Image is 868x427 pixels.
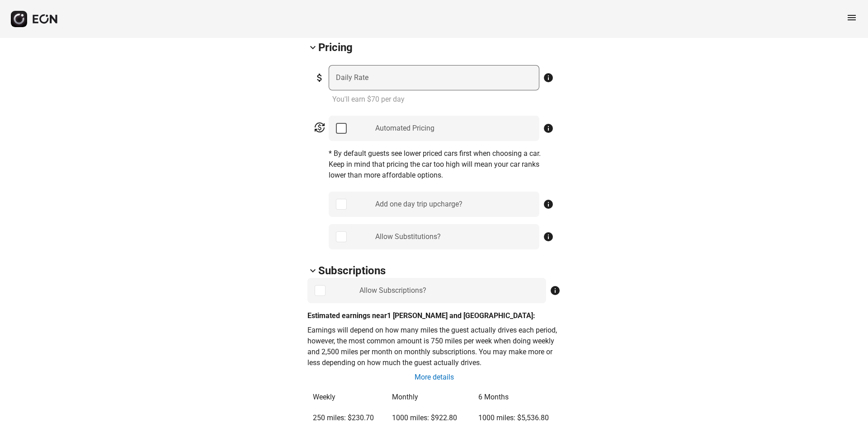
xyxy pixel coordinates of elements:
span: currency_exchange [314,122,325,133]
p: Estimated earnings near 1 [PERSON_NAME] and [GEOGRAPHIC_DATA]: [307,310,561,321]
span: keyboard_arrow_down [307,42,318,53]
div: Allow Substitutions? [375,231,441,242]
h2: Pricing [318,40,353,55]
label: Daily Rate [336,72,368,83]
th: Monthly [387,387,473,407]
div: Add one day trip upcharge? [375,199,462,210]
p: You'll earn $70 per day [332,94,554,105]
span: info [543,123,554,134]
th: Weekly [308,387,387,407]
span: keyboard_arrow_down [307,265,318,276]
span: info [543,72,554,83]
span: attach_money [314,72,325,83]
span: info [543,231,554,242]
th: 6 Months [474,387,560,407]
p: * By default guests see lower priced cars first when choosing a car. Keep in mind that pricing th... [329,148,554,181]
p: Earnings will depend on how many miles the guest actually drives each period, however, the most c... [307,325,561,368]
span: info [550,285,561,296]
div: Automated Pricing [375,123,434,134]
div: Allow Subscriptions? [359,285,426,296]
span: menu [846,12,857,23]
h2: Subscriptions [318,263,386,278]
a: More details [414,372,455,383]
span: info [543,199,554,210]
